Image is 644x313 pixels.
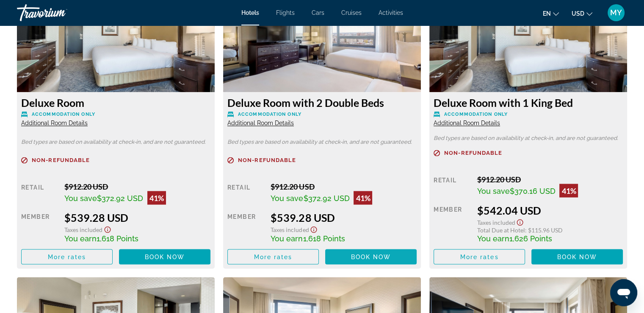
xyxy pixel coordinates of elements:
[271,234,303,243] span: You earn
[32,157,90,163] span: Non-refundable
[227,120,294,126] span: Additional Room Details
[477,186,509,195] span: You save
[64,211,210,224] div: $539.28 USD
[238,157,296,163] span: Non-refundable
[434,135,623,141] p: Bed types are based on availability at check-in, and are not guaranteed.
[477,226,623,233] div: : $115.96 USD
[515,216,525,226] button: Show Taxes and Fees disclaimer
[341,9,362,16] a: Cruises
[509,186,555,195] span: $370.16 USD
[32,112,95,117] span: Accommodation Only
[543,7,559,20] button: Change language
[303,234,345,243] span: 1,618 Points
[238,112,301,117] span: Accommodation Only
[254,253,293,260] span: More rates
[531,249,623,264] button: Book now
[379,9,403,16] a: Activities
[21,182,58,204] div: Retail
[460,253,499,260] span: More rates
[543,10,551,17] span: en
[572,10,584,17] span: USD
[434,120,500,126] span: Additional Room Details
[64,234,97,243] span: You earn
[119,249,210,264] button: Book now
[509,234,552,243] span: 1,626 Points
[21,211,58,243] div: Member
[64,193,97,202] span: You save
[21,96,210,109] h3: Deluxe Room
[434,249,525,264] button: More rates
[21,120,88,126] span: Additional Room Details
[477,234,509,243] span: You earn
[309,224,319,233] button: Show Taxes and Fees disclaimer
[610,279,637,306] iframe: Button to launch messaging window
[303,193,349,202] span: $372.92 USD
[325,249,417,264] button: Book now
[271,211,417,224] div: $539.28 USD
[605,4,627,22] button: User Menu
[434,96,623,109] h3: Deluxe Room with 1 King Bed
[147,191,166,204] div: 41%
[557,253,597,260] span: Book now
[64,226,102,233] span: Taxes included
[559,184,578,197] div: 41%
[227,211,264,243] div: Member
[276,9,295,16] a: Flights
[227,249,319,264] button: More rates
[97,234,138,243] span: 1,618 Points
[145,253,185,260] span: Book now
[312,9,324,16] a: Cars
[227,96,417,109] h3: Deluxe Room with 2 Double Beds
[21,249,113,264] button: More rates
[21,139,210,145] p: Bed types are based on availability at check-in, and are not guaranteed.
[271,193,303,202] span: You save
[444,112,508,117] span: Accommodation Only
[610,8,622,17] span: MY
[241,9,259,16] a: Hotels
[227,182,264,204] div: Retail
[477,204,623,216] div: $542.04 USD
[354,191,372,204] div: 41%
[351,253,391,260] span: Book now
[102,224,113,233] button: Show Taxes and Fees disclaimer
[477,174,623,184] div: $912.20 USD
[444,150,502,156] span: Non-refundable
[64,182,210,191] div: $912.20 USD
[271,226,309,233] span: Taxes included
[434,204,470,243] div: Member
[572,7,592,20] button: Change currency
[434,174,470,197] div: Retail
[271,182,417,191] div: $912.20 USD
[477,226,525,233] span: Total Due at Hotel
[227,139,417,145] p: Bed types are based on availability at check-in, and are not guaranteed.
[97,193,143,202] span: $372.92 USD
[48,253,86,260] span: More rates
[17,2,102,24] a: Travorium
[477,218,515,226] span: Taxes included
